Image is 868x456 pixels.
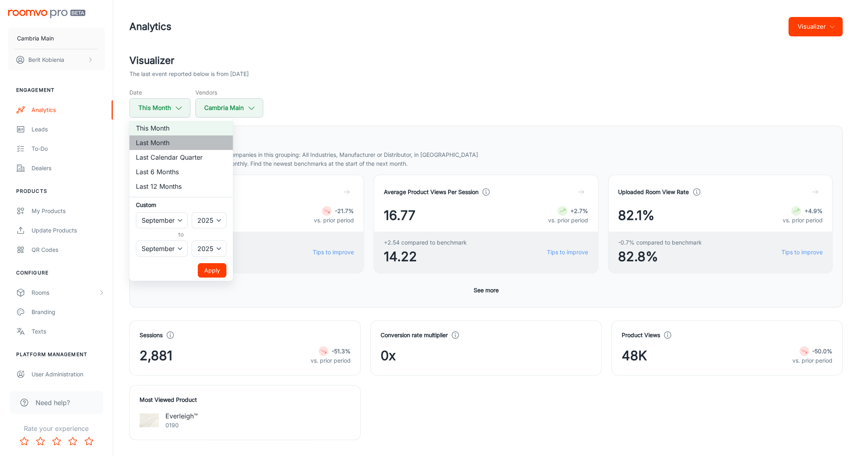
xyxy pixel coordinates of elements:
[129,121,233,135] li: This Month
[138,230,225,239] h6: to
[129,179,233,194] li: Last 12 Months
[129,135,233,150] li: Last Month
[136,201,227,209] h6: Custom
[198,263,227,278] button: Apply
[129,165,233,179] li: Last 6 Months
[129,150,233,165] li: Last Calendar Quarter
